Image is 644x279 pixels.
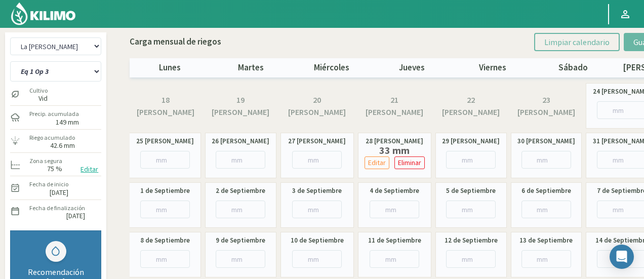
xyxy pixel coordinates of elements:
p: jueves [372,61,452,74]
p: Editar [368,157,386,169]
input: mm [216,151,265,169]
label: 12 de Septiembre [445,235,498,246]
label: 20 [PERSON_NAME] [286,94,349,118]
input: mm [521,201,571,218]
label: Fecha de finalización [29,204,85,213]
label: 8 de Septiembre [140,235,190,246]
label: Riego acumulado [29,133,75,142]
label: [DATE] [50,189,68,196]
p: sábado [533,61,614,74]
label: 9 de Septiembre [216,235,265,246]
label: 21 [PERSON_NAME] [363,94,426,118]
p: Carga mensual de riegos [130,35,221,49]
span: Limpiar calendario [544,37,610,47]
label: 27 [PERSON_NAME] [288,136,346,146]
label: 2 de Septiembre [216,186,265,196]
label: 28 [PERSON_NAME] [366,136,423,146]
input: mm [140,201,190,218]
p: martes [211,61,291,74]
input: mm [370,201,419,218]
label: 22 [PERSON_NAME] [440,94,502,118]
label: Cultivo [29,86,48,95]
label: 26 [PERSON_NAME] [212,136,269,146]
label: 10 de Septiembre [291,235,344,246]
div: Recomendación [21,267,91,277]
button: Limpiar calendario [534,33,620,51]
label: 149 mm [56,119,79,126]
label: 1 de Septiembre [140,186,190,196]
label: 42.6 mm [50,142,75,149]
label: 11 de Septiembre [368,235,421,246]
label: Vid [29,95,48,102]
p: miércoles [291,61,372,74]
p: lunes [130,61,210,74]
input: mm [292,250,342,268]
input: mm [292,201,342,218]
input: mm [370,250,419,268]
label: 19 [PERSON_NAME] [210,94,271,118]
label: 29 [PERSON_NAME] [442,136,500,146]
input: mm [292,151,342,169]
input: mm [446,151,496,169]
label: Precip. acumulada [29,109,79,118]
p: viernes [452,61,533,74]
button: Editar [77,164,101,175]
label: 18 [PERSON_NAME] [135,94,196,118]
label: 75 % [47,166,62,172]
label: 3 de Septiembre [292,186,342,196]
input: mm [140,250,190,268]
input: mm [446,201,496,218]
input: mm [140,151,190,169]
label: 6 de Septiembre [521,186,571,196]
img: Kilimo [10,2,76,26]
input: mm [446,250,496,268]
input: mm [216,201,265,218]
div: Open Intercom Messenger [610,245,634,269]
label: Zona segura [29,156,62,166]
label: 13 de Septiembre [519,235,573,246]
input: mm [521,250,571,268]
label: 25 [PERSON_NAME] [136,136,194,146]
label: 5 de Septiembre [446,186,496,196]
p: Eliminar [398,157,421,169]
label: 30 [PERSON_NAME] [517,136,575,146]
button: Eliminar [394,156,425,169]
label: 33 mm [362,146,427,154]
button: Editar [365,156,389,169]
label: [DATE] [66,213,85,219]
label: 4 de Septiembre [370,186,419,196]
label: Fecha de inicio [29,180,68,189]
input: mm [521,151,571,169]
label: 23 [PERSON_NAME] [516,94,577,118]
input: mm [216,250,265,268]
